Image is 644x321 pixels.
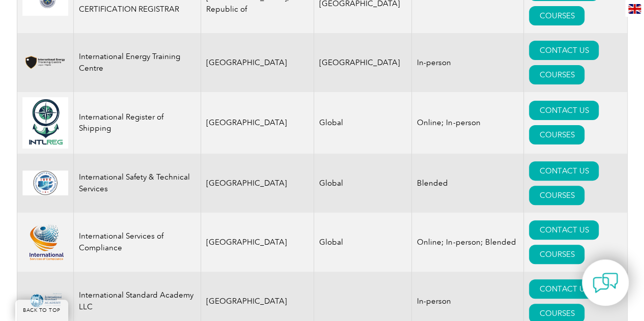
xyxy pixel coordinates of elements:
[22,285,68,317] img: c2558826-198b-ed11-81ac-0022481565fd-logo.png
[529,279,599,299] a: CONTACT US
[201,92,314,154] td: [GEOGRAPHIC_DATA]
[73,92,201,154] td: International Register of Shipping
[412,213,524,272] td: Online; In-person; Blended
[412,33,524,92] td: In-person
[628,4,641,14] img: en
[529,101,599,120] a: CONTACT US
[529,65,584,84] a: COURSES
[73,33,201,92] td: International Energy Training Centre
[314,92,412,154] td: Global
[22,55,68,70] img: 1ef51344-447f-ed11-81ac-0022481565fd-logo.png
[529,6,584,25] a: COURSES
[529,186,584,205] a: COURSES
[73,154,201,213] td: International Safety & Technical Services
[22,170,68,195] img: 0d58a1d0-3c89-ec11-8d20-0022481579a4-logo.png
[314,154,412,213] td: Global
[529,245,584,264] a: COURSES
[73,213,201,272] td: International Services of Compliance
[314,33,412,92] td: [GEOGRAPHIC_DATA]
[529,41,599,60] a: CONTACT US
[22,224,68,260] img: 6b4695af-5fa9-ee11-be37-00224893a058-logo.png
[529,220,599,240] a: CONTACT US
[15,300,68,321] a: BACK TO TOP
[22,97,68,149] img: ea2793ac-3439-ea11-a813-000d3a79722d-logo.jpg
[529,125,584,144] a: COURSES
[412,154,524,213] td: Blended
[529,161,599,181] a: CONTACT US
[201,33,314,92] td: [GEOGRAPHIC_DATA]
[593,270,618,296] img: contact-chat.png
[201,213,314,272] td: [GEOGRAPHIC_DATA]
[314,213,412,272] td: Global
[412,92,524,154] td: Online; In-person
[201,154,314,213] td: [GEOGRAPHIC_DATA]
